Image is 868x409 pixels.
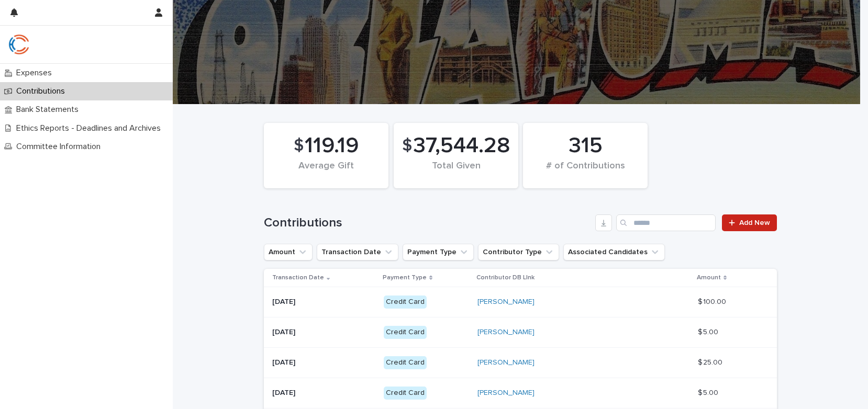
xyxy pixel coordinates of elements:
div: Credit Card [384,387,427,400]
div: Credit Card [384,356,427,369]
h1: Contributions [264,215,591,231]
p: $ 100.00 [698,296,728,306]
a: [PERSON_NAME] [477,298,535,306]
p: Committee Information [12,142,109,152]
button: Amount [264,244,313,260]
p: $ 5.00 [698,326,720,337]
p: [DATE] [272,389,375,397]
button: Transaction Date [317,244,398,260]
p: [DATE] [272,328,375,337]
p: $ 25.00 [698,356,725,367]
tr: [DATE]Credit Card[PERSON_NAME] $ 5.00$ 5.00 [264,317,777,348]
p: Amount [697,272,721,283]
p: Payment Type [383,272,427,283]
p: Contributor DB LInk [476,272,535,283]
tr: [DATE]Credit Card[PERSON_NAME] $ 5.00$ 5.00 [264,378,777,408]
button: Contributor Type [478,244,559,260]
p: Contributions [12,86,73,96]
button: Associated Candidates [563,244,665,260]
span: Add New [739,219,770,226]
tr: [DATE]Credit Card[PERSON_NAME] $ 25.00$ 25.00 [264,347,777,378]
tr: [DATE]Credit Card[PERSON_NAME] $ 100.00$ 100.00 [264,287,777,317]
span: 37,544.28 [413,133,510,159]
div: Credit Card [384,296,427,309]
div: Credit Card [384,326,427,339]
p: $ 5.00 [698,387,720,397]
div: Average Gift [282,161,371,183]
a: [PERSON_NAME] [477,389,535,397]
p: [DATE] [272,298,375,306]
p: Expenses [12,68,60,78]
span: 119.19 [305,133,359,159]
p: Transaction Date [272,272,324,283]
a: [PERSON_NAME] [477,358,535,367]
a: [PERSON_NAME] [477,328,535,337]
img: qJrBEDQOT26p5MY9181R [8,34,29,55]
p: Bank Statements [12,105,87,115]
p: Ethics Reports - Deadlines and Archives [12,123,169,133]
span: $ [402,136,412,156]
p: [DATE] [272,358,375,367]
input: Search [616,214,716,231]
a: Add New [722,214,777,231]
span: $ [294,136,304,156]
div: Total Given [411,161,500,183]
button: Payment Type [403,244,474,260]
div: 315 [541,133,630,159]
div: # of Contributions [541,161,630,183]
